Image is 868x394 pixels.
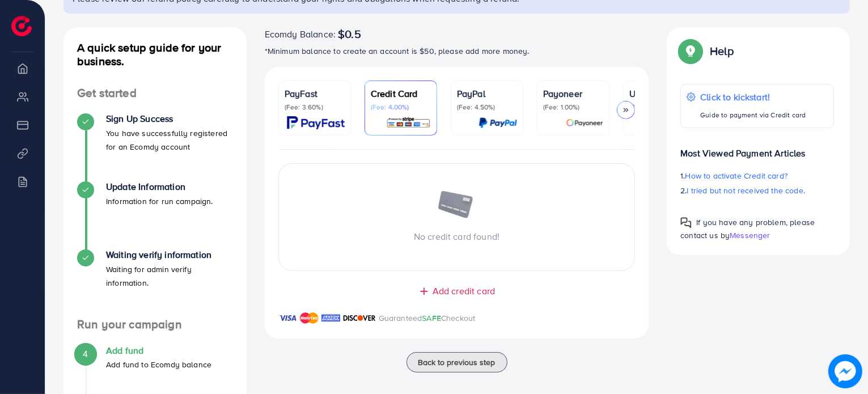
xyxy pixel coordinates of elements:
p: 1. [680,169,834,183]
h4: Waiting verify information [106,249,233,260]
p: Help [710,44,734,58]
span: $0.5 [338,27,361,41]
p: PayFast [285,87,345,100]
p: You have successfully registered for an Ecomdy account [106,126,233,154]
p: Guaranteed Checkout [379,311,476,325]
p: (Fee: 1.00%) [543,103,603,112]
p: Guide to payment via Credit card [700,108,806,122]
img: card [566,116,603,129]
img: brand [321,311,340,325]
p: Payoneer [543,87,603,100]
p: PayPal [457,87,517,100]
p: *Minimum balance to create an account is $50, please add more money. [265,44,649,58]
img: brand [343,311,376,325]
h4: Get started [63,86,247,100]
p: No credit card found! [279,230,635,243]
li: Sign Up Success [63,113,247,181]
h4: Sign Up Success [106,113,233,124]
p: USDT [629,87,689,100]
p: (Fee: 3.60%) [285,103,345,112]
h4: A quick setup guide for your business. [63,41,247,68]
h4: Run your campaign [63,317,247,332]
img: image [828,354,862,388]
img: image [437,191,477,221]
img: Popup guide [680,41,701,61]
span: Back to previous step [418,357,496,368]
p: Add fund to Ecomdy balance [106,358,211,371]
p: 2. [680,184,834,197]
p: Credit Card [371,87,431,100]
p: Waiting for admin verify information. [106,262,233,290]
span: Ecomdy Balance: [265,27,336,41]
span: I tried but not received the code. [687,185,805,196]
li: Waiting verify information [63,249,247,317]
li: Update Information [63,181,247,249]
img: card [287,116,345,129]
img: Popup guide [680,217,692,228]
span: SAFE [422,312,441,324]
button: Back to previous step [407,352,507,372]
img: logo [11,16,32,36]
h4: Add fund [106,345,211,356]
img: card [479,116,517,129]
p: (Fee: 4.50%) [457,103,517,112]
p: (Fee: 4.00%) [371,103,431,112]
p: Information for run campaign. [106,194,213,208]
span: If you have any problem, please contact us by [680,217,815,241]
p: Click to kickstart! [700,90,806,104]
p: Most Viewed Payment Articles [680,137,834,160]
img: brand [278,311,297,325]
span: Messenger [730,230,770,241]
span: 4 [83,348,88,361]
img: card [386,116,431,129]
span: How to activate Credit card? [685,170,787,181]
img: brand [300,311,319,325]
h4: Update Information [106,181,213,192]
span: Add credit card [433,285,495,298]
